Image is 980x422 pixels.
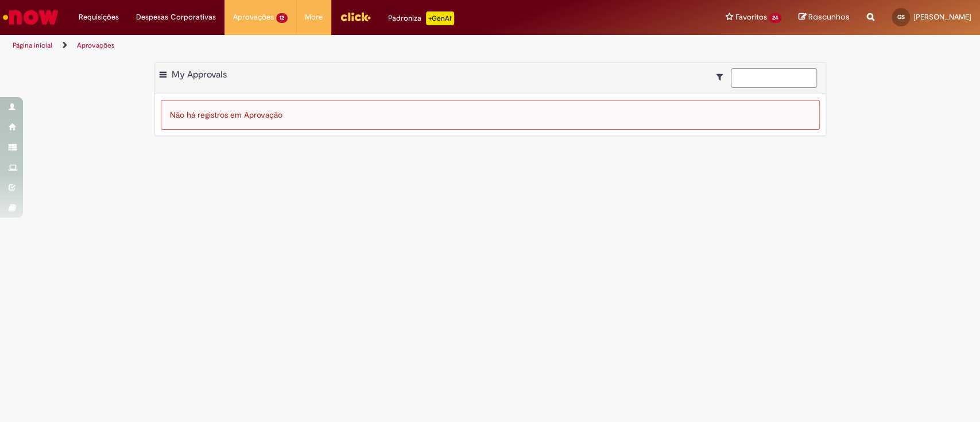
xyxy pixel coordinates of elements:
span: 12 [276,13,288,23]
div: Padroniza [388,11,454,25]
span: Aprovações [233,11,274,23]
p: +GenAi [426,11,454,25]
div: Não há registros em Aprovação [161,100,820,130]
span: Rascunhos [808,11,850,22]
span: GS [897,13,905,21]
img: ServiceNow [1,6,60,29]
span: More [305,11,323,23]
span: 24 [769,13,781,23]
span: Requisições [79,11,119,23]
img: click_logo_yellow_360x200.png [340,8,371,25]
span: [PERSON_NAME] [913,12,971,22]
a: Rascunhos [799,12,850,23]
i: Mostrar filtros para: Suas Solicitações [716,73,729,81]
span: My Approvals [172,69,227,80]
span: Despesas Corporativas [136,11,216,23]
ul: Trilhas de página [9,35,645,56]
a: Aprovações [77,41,115,50]
span: Favoritos [735,11,766,23]
a: Página inicial [13,41,52,50]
